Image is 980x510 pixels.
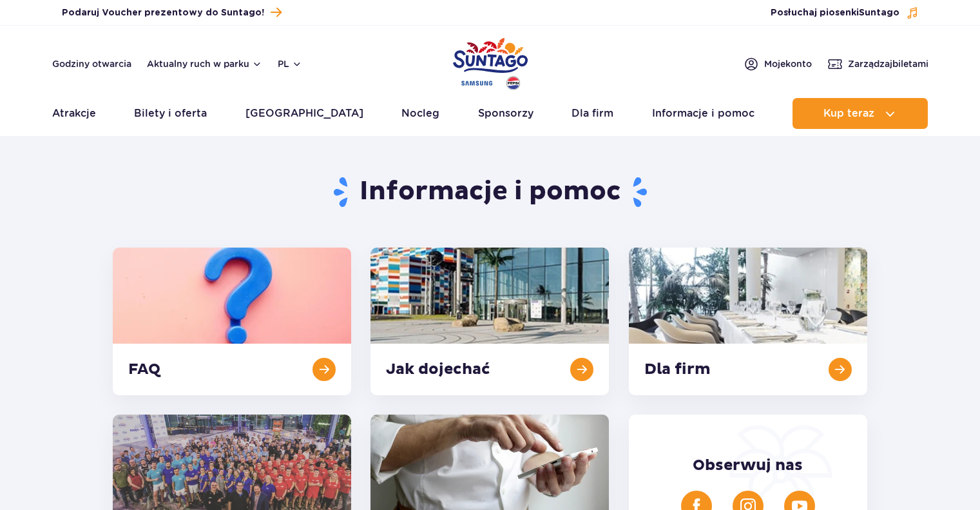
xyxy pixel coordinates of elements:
[52,98,96,129] a: Atrakcje
[744,56,812,72] a: Mojekonto
[134,98,207,129] a: Bilety i oferta
[859,8,899,17] span: Suntago
[62,4,282,21] a: Podaruj Voucher prezentowy do Suntago!
[572,98,613,129] a: Dla firm
[764,57,812,70] span: Moje konto
[823,108,874,119] span: Kup teraz
[652,98,754,129] a: Informacje i pomoc
[771,6,899,19] span: Posłuchaj piosenki
[827,56,928,72] a: Zarządzajbiletami
[147,59,262,69] button: Aktualny ruch w parku
[453,32,528,92] a: Park of Poland
[278,57,302,70] button: pl
[848,57,928,70] span: Zarządzaj biletami
[62,6,264,19] span: Podaruj Voucher prezentowy do Suntago!
[245,98,363,129] a: [GEOGRAPHIC_DATA]
[52,57,131,70] a: Godziny otwarcia
[401,98,439,129] a: Nocleg
[478,98,533,129] a: Sponsorzy
[771,6,919,19] button: Posłuchaj piosenkiSuntago
[113,175,867,209] h1: Informacje i pomoc
[693,456,803,475] span: Obserwuj nas
[793,98,928,129] button: Kup teraz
